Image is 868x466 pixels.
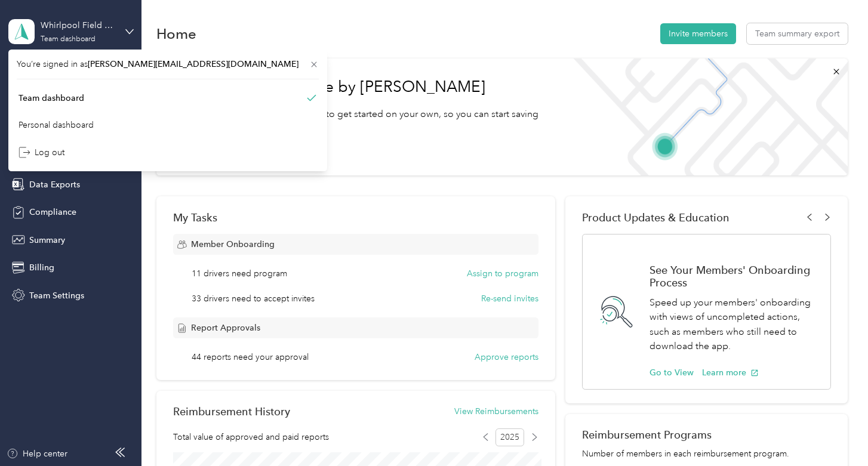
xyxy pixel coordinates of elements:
[192,267,287,280] span: 11 drivers need program
[173,431,329,443] span: Total value of approved and paid reports
[475,351,538,363] button: Approve reports
[88,59,298,69] span: [PERSON_NAME][EMAIL_ADDRESS][DOMAIN_NAME]
[582,211,730,224] span: Product Updates & Education
[173,211,538,224] div: My Tasks
[582,428,830,441] h2: Reimbursement Programs
[192,351,309,363] span: 44 reports need your approval
[650,264,817,289] h1: See Your Members' Onboarding Process
[29,261,54,274] span: Billing
[192,292,315,305] span: 33 drivers need to accept invites
[7,448,67,460] button: Help center
[19,119,94,131] div: Personal dashboard
[582,448,830,460] p: Number of members in each reimbursement program.
[17,58,319,70] span: You’re signed in as
[29,289,84,302] span: Team Settings
[481,292,538,305] button: Re-send invites
[41,36,96,43] div: Team dashboard
[650,366,694,379] button: Go to View
[29,206,76,218] span: Compliance
[19,92,84,104] div: Team dashboard
[156,27,196,40] h1: Home
[173,78,546,97] h1: Welcome to Everlance by [PERSON_NAME]
[173,405,290,418] h2: Reimbursement History
[191,238,275,251] span: Member Onboarding
[495,428,524,446] span: 2025
[191,322,260,334] span: Report Approvals
[173,107,546,136] p: Read our step-by-[PERSON_NAME] to get started on your own, so you can start saving [DATE].
[650,295,817,354] p: Speed up your members' onboarding with views of uncompleted actions, such as members who still ne...
[660,23,736,44] button: Invite members
[702,366,759,379] button: Learn more
[562,58,848,175] img: Welcome to everlance
[454,405,538,418] button: View Reimbursements
[29,234,65,246] span: Summary
[29,178,80,191] span: Data Exports
[467,267,538,280] button: Assign to program
[19,146,64,159] div: Log out
[41,19,115,32] div: Whirlpool Field Service Managers
[801,399,868,466] iframe: Everlance-gr Chat Button Frame
[747,23,848,44] button: Team summary export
